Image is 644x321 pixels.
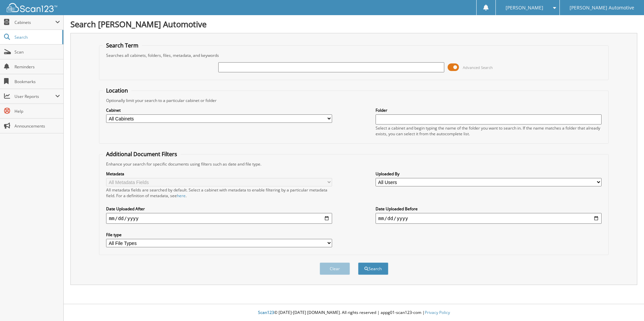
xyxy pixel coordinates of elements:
[70,19,637,30] h1: Search [PERSON_NAME] Automotive
[358,262,388,275] button: Search
[106,232,332,238] label: File type
[103,150,181,158] legend: Additional Document Filters
[14,123,60,129] span: Announcements
[320,262,350,275] button: Clear
[106,107,332,113] label: Cabinet
[14,108,60,114] span: Help
[106,213,332,224] input: start
[64,305,644,321] div: © [DATE]-[DATE] [DOMAIN_NAME]. All rights reserved | appg01-scan123-com |
[463,65,493,70] span: Advanced Search
[106,187,332,199] div: All metadata fields are searched by default. Select a cabinet with metadata to enable filtering b...
[376,107,602,113] label: Folder
[7,3,57,12] img: scan123-logo-white.svg
[258,310,274,315] span: Scan123
[14,64,60,70] span: Reminders
[106,206,332,212] label: Date Uploaded After
[376,206,602,212] label: Date Uploaded Before
[103,52,605,58] div: Searches all cabinets, folders, files, metadata, and keywords
[106,171,332,177] label: Metadata
[103,98,605,103] div: Optionally limit your search to a particular cabinet or folder
[14,49,60,55] span: Scan
[376,171,602,177] label: Uploaded By
[570,6,634,10] span: [PERSON_NAME] Automotive
[425,310,450,315] a: Privacy Policy
[376,213,602,224] input: end
[103,87,131,94] legend: Location
[103,42,142,49] legend: Search Term
[14,20,55,25] span: Cabinets
[376,125,602,137] div: Select a cabinet and begin typing the name of the folder you want to search in. If the name match...
[103,161,605,167] div: Enhance your search for specific documents using filters such as date and file type.
[14,79,60,84] span: Bookmarks
[506,6,543,10] span: [PERSON_NAME]
[14,34,59,40] span: Search
[14,94,55,99] span: User Reports
[177,193,186,199] a: here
